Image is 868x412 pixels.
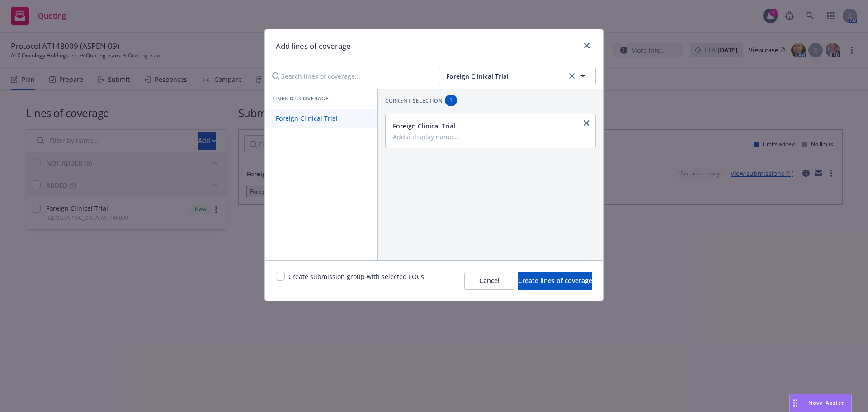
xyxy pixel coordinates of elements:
button: Nova Assist [789,394,852,412]
input: Search lines of coverage... [267,67,431,85]
span: Create submission group with selected LOCs [288,272,424,290]
button: Cancel [464,272,514,290]
span: Foreign Clinical Trial [265,114,349,123]
a: close [581,40,592,51]
button: Create lines of coverage [518,272,592,290]
span: 1 [448,96,453,104]
h1: Add lines of coverage [276,40,351,52]
span: Foreign Clinical Trial [446,71,564,81]
span: Current selection [385,97,443,104]
span: Lines of coverage [272,95,329,102]
a: clear selection [566,71,577,81]
button: Foreign Clinical Trialclear selection [439,67,596,85]
div: Drag to move [790,394,801,412]
div: Foreign Clinical Trial [393,121,586,131]
span: Nova Assist [808,399,844,407]
input: Add a display name... [393,133,586,141]
span: Create lines of coverage [518,276,592,285]
span: Cancel [479,276,500,285]
a: close [581,118,592,128]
